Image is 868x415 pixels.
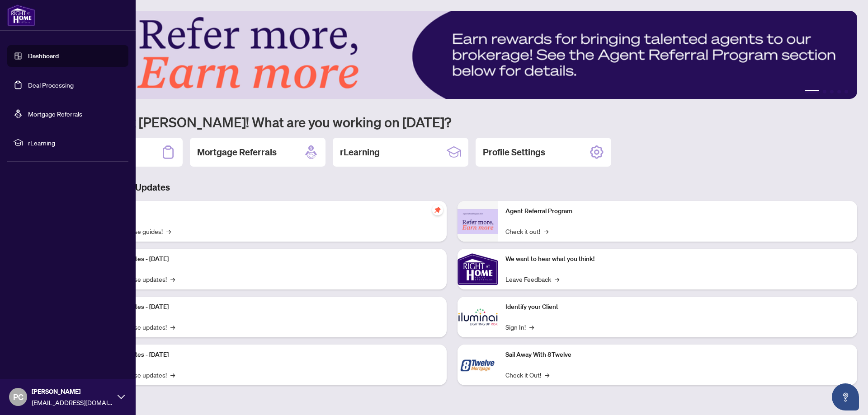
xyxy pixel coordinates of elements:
p: Self-Help [95,206,439,216]
p: Agent Referral Program [505,206,850,216]
span: [PERSON_NAME] [32,387,113,396]
h2: Profile Settings [483,146,545,159]
span: → [544,226,548,236]
span: → [166,226,171,236]
a: Leave Feedback→ [505,274,559,284]
button: 5 [844,90,848,93]
span: → [529,322,534,332]
a: Deal Processing [28,81,74,89]
span: pushpin [432,205,443,215]
span: rLearning [28,138,122,148]
h3: Brokerage & Industry Updates [47,181,857,194]
p: Platform Updates - [DATE] [95,254,439,264]
span: PC [13,391,24,403]
a: Mortgage Referrals [28,110,82,118]
a: Sign In!→ [505,322,534,332]
p: We want to hear what you think! [505,254,850,264]
img: Agent Referral Program [458,209,498,234]
span: → [555,274,559,284]
p: Platform Updates - [DATE] [95,350,439,360]
img: Sail Away With 8Twelve [458,345,498,385]
img: We want to hear what you think! [458,249,498,289]
span: → [545,370,549,380]
span: [EMAIL_ADDRESS][DOMAIN_NAME] [32,397,113,407]
button: 3 [830,90,834,93]
p: Sail Away With 8Twelve [505,350,850,360]
span: → [170,274,175,284]
h2: rLearning [340,146,380,159]
span: → [170,370,175,380]
button: 1 [805,90,819,93]
button: 2 [823,90,826,93]
h1: Welcome back [PERSON_NAME]! What are you working on [DATE]? [47,113,857,131]
span: → [170,322,175,332]
img: logo [7,5,35,26]
a: Dashboard [28,52,59,60]
p: Identify your Client [505,302,850,312]
button: Open asap [832,383,859,410]
img: Slide 0 [47,11,857,99]
p: Platform Updates - [DATE] [95,302,439,312]
a: Check it Out!→ [505,370,549,380]
a: Check it out!→ [505,226,548,236]
button: 4 [837,90,841,93]
img: Identify your Client [458,297,498,337]
h2: Mortgage Referrals [197,146,277,159]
